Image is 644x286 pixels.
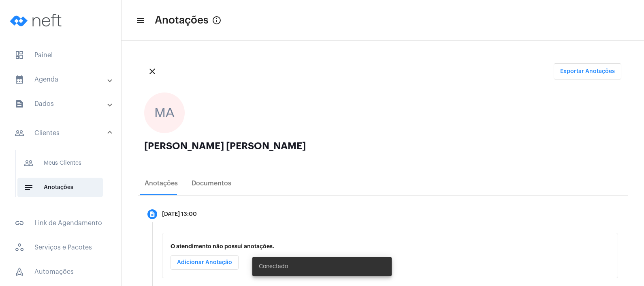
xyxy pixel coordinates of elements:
[145,180,178,187] div: Anotações
[17,178,103,197] span: Anotações
[15,128,24,138] mat-icon: sidenav icon
[24,183,34,192] mat-icon: sidenav icon
[5,120,121,146] mat-expansion-panel-header: sidenav iconClientes
[8,213,113,233] span: Link de Agendamento
[136,16,144,26] mat-icon: sidenav icon
[212,15,222,25] mat-icon: info_outlined
[15,218,24,228] mat-icon: sidenav icon
[560,69,615,74] span: Exportar Anotações
[144,92,185,133] div: MA
[5,94,121,114] mat-expansion-panel-header: sidenav iconDados
[17,153,103,173] span: Meus Clientes
[5,146,121,209] div: sidenav iconClientes
[177,260,232,265] span: Adicionar Anotação
[24,158,34,168] mat-icon: sidenav icon
[155,14,209,27] span: Anotações
[554,63,621,80] button: Exportar Anotações
[171,255,239,270] button: Adicionar Anotação
[5,70,121,89] mat-expansion-panel-header: sidenav iconAgenda
[15,243,24,252] span: sidenav icon
[8,45,113,65] span: Painel
[171,243,610,249] p: O atendimento não possui anotações.
[144,141,621,151] div: [PERSON_NAME] [PERSON_NAME]
[15,99,24,109] mat-icon: sidenav icon
[8,262,113,282] span: Automações
[149,211,156,217] mat-icon: description
[8,238,113,257] span: Serviços e Pacotes
[15,128,108,138] mat-panel-title: Clientes
[6,4,67,37] img: logo-neft-novo-2.png
[15,75,24,84] mat-icon: sidenav icon
[15,267,24,277] span: sidenav icon
[15,75,108,84] mat-panel-title: Agenda
[259,262,288,271] span: Conectado
[15,99,108,109] mat-panel-title: Dados
[192,180,231,187] div: Documentos
[147,67,157,76] mat-icon: close
[15,50,24,60] span: sidenav icon
[162,211,197,217] div: [DATE] 13:00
